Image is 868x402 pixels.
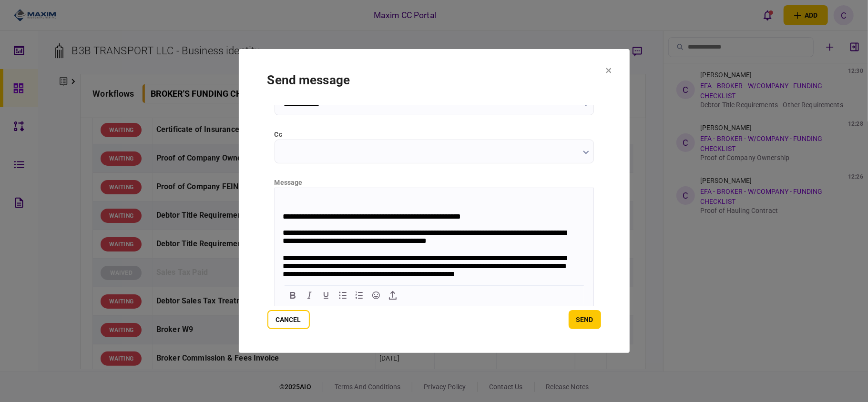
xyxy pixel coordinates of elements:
[368,289,384,302] button: Emojis
[301,289,317,302] button: Italic
[351,289,368,302] button: Numbered list
[275,178,594,188] div: message
[285,289,301,302] button: Bold
[267,310,310,329] button: Cancel
[275,130,594,140] label: cc
[335,289,351,302] button: Bullet list
[318,289,334,302] button: Underline
[275,140,594,163] input: cc
[569,310,601,329] button: send
[267,73,601,87] h1: send message
[275,188,593,283] iframe: Rich Text Area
